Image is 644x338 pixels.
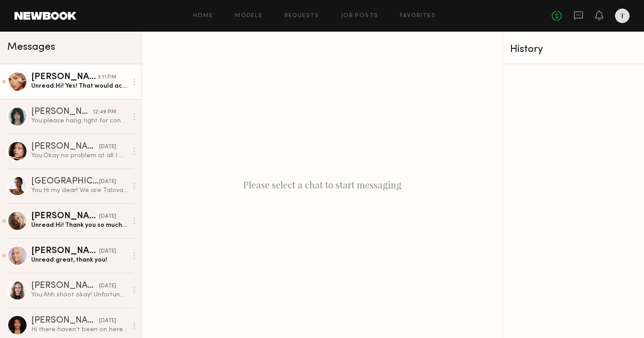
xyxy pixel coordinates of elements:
[31,212,99,221] div: [PERSON_NAME]
[31,186,128,195] div: You: Hi my dear! We are Talova an all natural [MEDICAL_DATA] brand and we are doing our fall shoo...
[31,142,99,151] div: [PERSON_NAME]
[31,247,99,256] div: [PERSON_NAME]
[93,108,116,117] div: 12:49 PM
[284,13,319,19] a: Requests
[142,32,502,338] div: Please select a chat to start messaging
[341,13,379,19] a: Job Posts
[31,73,98,82] div: [PERSON_NAME]
[99,247,116,256] div: [DATE]
[400,13,436,19] a: Favorites
[31,316,99,325] div: [PERSON_NAME]
[99,143,116,151] div: [DATE]
[99,282,116,291] div: [DATE]
[31,282,99,291] div: [PERSON_NAME]
[31,117,128,125] div: You: please hang tight for confirmation
[235,13,262,19] a: Models
[31,256,128,264] div: Unread: great, thank you!
[31,82,128,90] div: Unread: Hi! Yes! That would actually be better for me
[99,178,116,186] div: [DATE]
[98,73,116,82] div: 3:11 PM
[99,212,116,221] div: [DATE]
[31,291,128,299] div: You: Ahh shoot okay! Unfortunately we already have the studio and team booked. Next time :(
[31,177,99,186] div: [GEOGRAPHIC_DATA] N.
[193,13,213,19] a: Home
[99,317,116,325] div: [DATE]
[31,108,93,117] div: [PERSON_NAME]
[7,42,55,52] span: Messages
[31,325,128,334] div: Hi there haven’t been on here in a minute. I’d be interested in collaborating and learning more a...
[31,221,128,230] div: Unread: Hi! Thank you so much for considering me for this! Do you by chance know when the team mi...
[31,151,128,160] div: You: Okay no problem at all I will make note of it to the team
[510,44,637,55] div: History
